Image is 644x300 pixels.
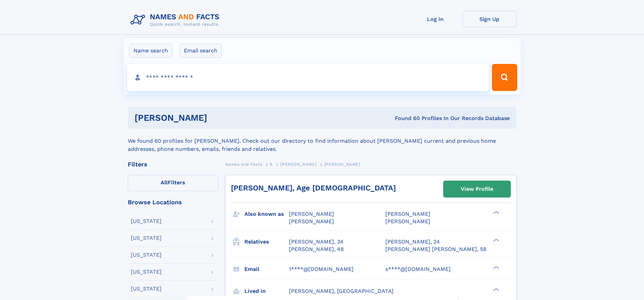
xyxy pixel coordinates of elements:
span: [PERSON_NAME], [GEOGRAPHIC_DATA] [289,288,393,294]
a: [PERSON_NAME] [PERSON_NAME], 58 [385,246,486,253]
span: [PERSON_NAME] [280,162,316,167]
div: View Profile [461,181,493,197]
h3: Email [244,263,289,275]
div: Browse Locations [128,199,218,205]
div: ❯ [492,265,500,270]
div: [US_STATE] [131,269,162,275]
button: Search Button [492,64,517,91]
h3: Lived in [244,285,289,297]
img: Logo Names and Facts [128,11,225,29]
span: All [161,179,168,186]
label: Filters [128,175,218,191]
div: We found 60 profiles for [PERSON_NAME]. Check out our directory to find information about [PERSON... [128,129,517,153]
div: [US_STATE] [131,218,162,224]
label: Email search [180,44,222,58]
span: [PERSON_NAME] [385,218,430,225]
a: Names and Facts [225,160,262,168]
div: Filters [128,161,218,167]
a: [PERSON_NAME] [280,160,316,168]
a: [PERSON_NAME], Age [DEMOGRAPHIC_DATA] [231,184,396,192]
span: R [270,162,273,167]
a: [PERSON_NAME], 34 [289,238,343,246]
input: search input [127,64,489,91]
span: [PERSON_NAME] [289,211,334,217]
a: View Profile [444,181,510,197]
a: [PERSON_NAME], 24 [385,238,440,246]
span: [PERSON_NAME] [385,211,430,217]
div: Found 60 Profiles In Our Records Database [301,115,510,122]
h1: [PERSON_NAME] [135,114,301,122]
div: ❯ [492,238,500,242]
div: ❯ [492,287,500,292]
label: Name search [129,44,172,58]
a: R [270,160,273,168]
span: [PERSON_NAME] [289,218,334,225]
div: [US_STATE] [131,235,162,241]
a: Log In [408,11,462,27]
div: [US_STATE] [131,286,162,292]
a: [PERSON_NAME], 48 [289,246,344,253]
span: [PERSON_NAME] [324,162,360,167]
h3: Also known as [244,208,289,220]
div: ❯ [492,210,500,215]
h3: Relatives [244,236,289,248]
div: [US_STATE] [131,252,162,258]
a: Sign Up [462,11,517,27]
